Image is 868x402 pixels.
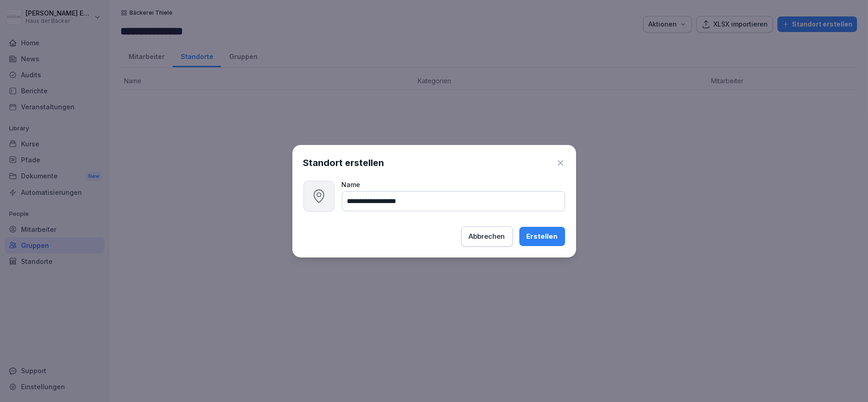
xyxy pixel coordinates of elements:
[519,227,565,246] button: Erstellen
[461,226,513,247] button: Abbrechen
[527,231,558,241] div: Erstellen
[303,156,384,170] h1: Standort erstellen
[342,181,361,188] span: Name
[469,231,505,241] div: Abbrechen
